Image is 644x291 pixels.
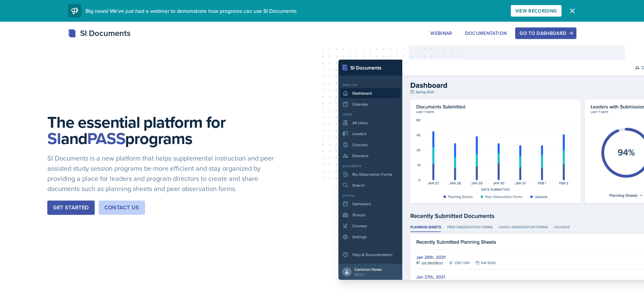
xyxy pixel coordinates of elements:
[47,201,94,215] button: Get Started
[511,5,562,17] button: View Recording
[104,204,139,212] div: Contact Us
[86,7,297,15] span: Big news! We've just had a webinar to demonstrate how programs can use SI Documents.
[515,8,557,14] div: View Recording
[461,27,511,39] button: Documentation
[520,30,572,36] div: Go to Dashboard
[515,27,576,39] button: Go to Dashboard
[53,204,89,212] div: Get Started
[426,27,456,39] button: Webinar
[99,201,145,215] button: Contact Us
[430,30,452,36] div: Webinar
[465,30,507,36] div: Documentation
[68,27,130,39] div: SI Documents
